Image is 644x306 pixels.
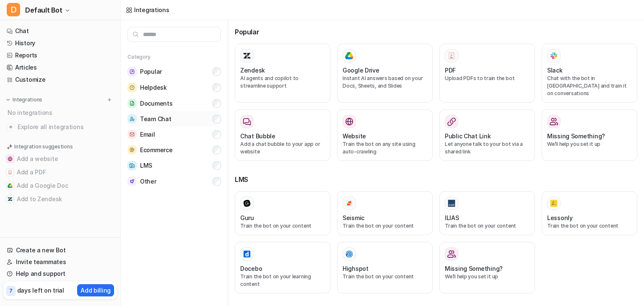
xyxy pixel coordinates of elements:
h3: Highspot [343,264,369,273]
img: Add a PDF [8,170,13,175]
span: Ecommerce [140,146,172,154]
span: Helpdesk [140,83,167,92]
div: Integrations [134,5,169,14]
p: Train the bot on your content [445,222,530,230]
button: LessonlyLessonlyTrain the bot on your content [542,191,637,235]
button: DoceboDoceboTrain the bot on your learning content [235,242,330,293]
button: Chat BubbleAdd a chat bubble to your app or website [235,109,330,161]
img: ILIAS [447,199,456,207]
button: DocumentsDocuments [127,96,221,111]
h3: Website [343,132,366,140]
p: We’ll help you set it up [547,140,632,148]
img: menu_add.svg [106,97,112,103]
button: Google DriveGoogle DriveInstant AI answers based on your Docs, Sheets, and Slides [337,44,433,103]
span: Default Bot [25,4,62,16]
a: Create a new Bot [3,244,117,256]
a: Integrations [126,5,169,14]
button: Team ChatTeam Chat [127,111,221,127]
p: AI agents and copilot to streamline support [240,75,325,90]
h3: Guru [240,213,254,222]
h3: Google Drive [343,66,379,75]
button: HelpdeskHelpdesk [127,80,221,96]
img: expand menu [5,97,11,103]
span: Team Chat [140,115,171,123]
p: Let anyone talk to your bot via a shared link [445,140,530,156]
p: Train the bot on your content [343,273,427,280]
button: Add a Google DocAdd a Google Doc [3,179,117,192]
h5: Category [127,54,221,60]
img: Documents [127,99,137,108]
span: Documents [140,99,172,108]
button: Missing Something?Missing Something?We’ll help you set it up [542,109,637,161]
span: Popular [140,67,162,76]
p: Add a chat bubble to your app or website [240,140,325,156]
h3: Public Chat Link [445,132,491,140]
img: Other [127,177,137,186]
img: Seismic [345,199,353,207]
button: SeismicSeismicTrain the bot on your content [337,191,433,235]
p: 7 [9,287,13,295]
h3: Chat Bubble [240,132,275,140]
img: Google Drive [345,52,353,60]
p: Add billing [80,286,111,295]
button: Missing Something?Missing Something?We’ll help you set it up [439,242,535,293]
img: Add a Google Doc [8,183,13,188]
button: EcommerceEcommerce [127,142,221,158]
img: explore all integrations [7,123,15,131]
a: Articles [3,62,117,73]
button: ILIASILIASTrain the bot on your content [439,191,535,235]
a: Help and support [3,268,117,280]
button: Integrations [3,96,45,104]
p: Train the bot on your learning content [240,273,325,288]
button: Add a PDFAdd a PDF [3,166,117,179]
img: PDF [447,52,456,60]
h3: Zendesk [240,66,265,75]
span: Email [140,130,155,139]
p: Train the bot on your content [240,222,325,230]
a: Chat [3,25,117,37]
h3: Missing Something? [445,264,503,273]
h3: Popular [235,27,637,37]
img: Helpdesk [127,83,137,92]
img: Email [127,130,137,139]
button: Add a websiteAdd a website [3,152,117,166]
img: Ecommerce [127,145,137,154]
img: Highspot [345,250,353,258]
button: Add billing [77,284,114,296]
span: Other [140,177,156,186]
h3: Slack [547,66,563,75]
h3: Missing Something? [547,132,605,140]
button: OtherOther [127,174,221,189]
button: ZendeskAI agents and copilot to streamline support [235,44,330,103]
span: LMS [140,161,152,170]
p: Train the bot on your content [343,222,427,230]
h3: PDF [445,66,456,75]
h3: ILIAS [445,213,459,222]
p: Integration suggestions [14,143,73,150]
span: D [7,3,20,16]
a: Customize [3,74,117,86]
p: days left on trial [17,286,64,295]
button: GuruGuruTrain the bot on your content [235,191,330,235]
img: Add a website [8,156,13,161]
a: History [3,37,117,49]
button: EmailEmail [127,127,221,142]
img: Add to Zendesk [8,197,13,202]
img: Lessonly [550,199,558,207]
a: Explore all integrations [3,121,117,133]
a: Reports [3,49,117,61]
h3: Docebo [240,264,262,273]
span: Explore all integrations [18,120,114,134]
p: Train the bot on any site using auto-crawling [343,140,427,156]
p: Instant AI answers based on your Docs, Sheets, and Slides [343,75,427,90]
p: Train the bot on your content [547,222,632,230]
button: HighspotHighspotTrain the bot on your content [337,242,433,293]
a: Invite teammates [3,256,117,268]
img: Missing Something? [447,250,456,258]
button: PopularPopular [127,64,221,80]
img: Team Chat [127,114,137,123]
button: PDFPDFUpload PDFs to train the bot [439,44,535,103]
img: Popular [127,67,137,76]
div: No integrations [5,106,117,119]
p: Upload PDFs to train the bot [445,75,530,82]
